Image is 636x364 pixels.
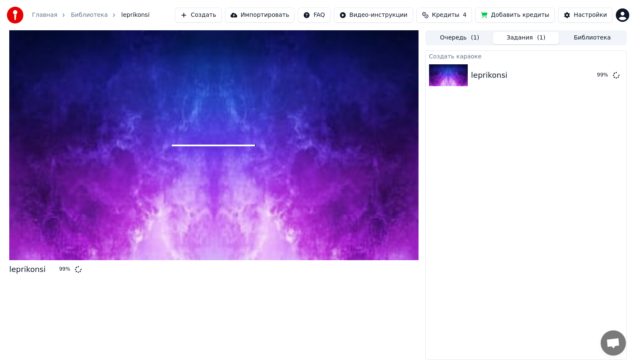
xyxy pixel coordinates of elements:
[7,7,24,24] img: youka
[416,8,472,23] button: Кредиты4
[597,72,609,79] div: 99 %
[175,8,221,23] button: Создать
[9,264,45,275] div: leprikonsi
[426,51,626,61] div: Создать караоке
[559,32,625,44] button: Библиотека
[601,330,626,356] div: Открытый чат
[298,8,330,23] button: FAQ
[463,11,466,19] span: 4
[558,8,612,23] button: Настройки
[471,34,479,42] span: ( 1 )
[334,8,413,23] button: Видео-инструкции
[432,11,459,19] span: Кредиты
[225,8,295,23] button: Импортировать
[121,11,149,19] span: leprikonsi
[537,34,546,42] span: ( 1 )
[427,32,493,44] button: Очередь
[71,11,108,19] a: Библиотека
[32,11,150,19] nav: breadcrumb
[59,266,72,273] div: 99 %
[574,11,607,19] div: Настройки
[471,69,507,81] div: leprikonsi
[32,11,57,19] a: Главная
[493,32,559,44] button: Задания
[475,8,555,23] button: Добавить кредиты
